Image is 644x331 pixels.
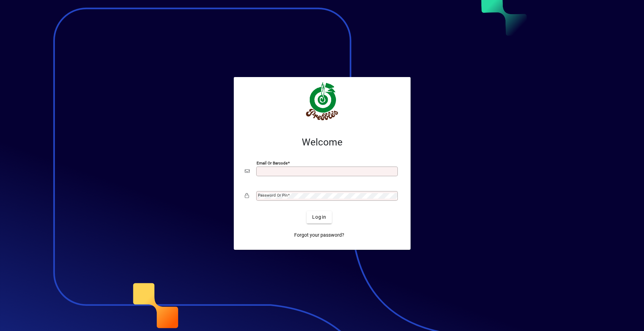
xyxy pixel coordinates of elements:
[245,136,400,148] h2: Welcome
[291,229,347,242] a: Forgot your password?
[258,193,288,198] mat-label: Password or Pin
[307,211,332,224] button: Login
[312,214,326,221] span: Login
[294,231,344,239] span: Forgot your password?
[257,160,288,165] mat-label: Email or Barcode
